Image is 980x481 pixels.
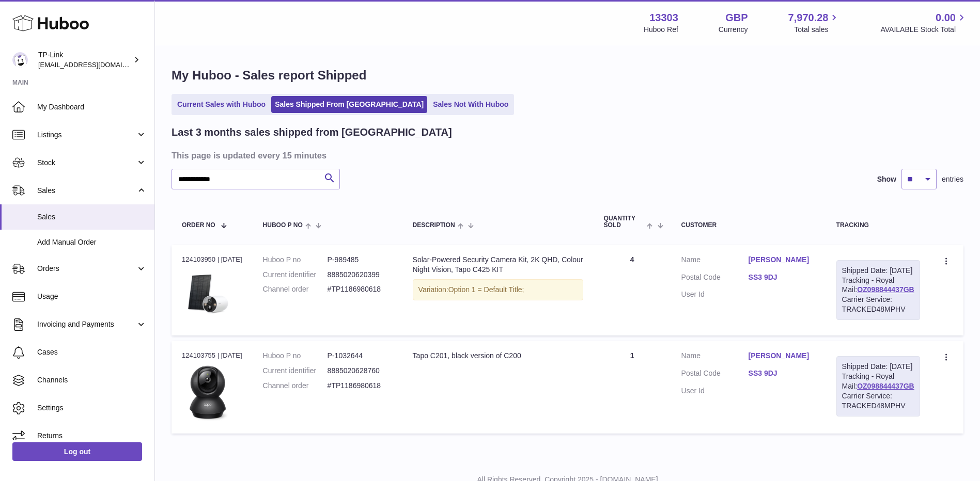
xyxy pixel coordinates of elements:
[842,295,914,314] div: Carrier Service: TRACKED48MPHV
[788,11,841,35] a: 7,970.28 Total sales
[842,391,914,411] div: Carrier Service: TRACKED48MPHV
[604,215,645,229] span: Quantity Sold
[594,341,671,434] td: 1
[37,431,147,441] span: Returns
[681,368,749,381] dt: Postal Code
[37,264,136,274] span: Orders
[681,290,749,299] dt: User Id
[836,222,920,229] div: Tracking
[842,362,914,372] div: Shipped Date: [DATE]
[38,50,131,70] div: TP-Link
[794,25,840,35] span: Total sales
[594,245,671,335] td: 4
[37,319,136,329] span: Invoicing and Payments
[413,351,583,361] div: Tapo C201, black version of C200
[182,351,242,360] div: 124103755 | [DATE]
[749,255,816,265] a: [PERSON_NAME]
[182,267,234,319] img: Tapo-C425-KIT_EU_1.2_01_large_20240507101632t.jpg
[681,351,749,363] dt: Name
[328,270,392,280] dd: 8885020620399
[880,11,968,35] a: 0.00 AVAILABLE Stock Total
[328,366,392,376] dd: 8885020628760
[174,96,269,113] a: Current Sales with Huboo
[263,284,328,294] dt: Channel order
[857,285,914,294] a: OZ098844437GB
[37,212,147,222] span: Sales
[263,351,328,361] dt: Huboo P no
[328,284,392,294] dd: #TP1186980618
[857,382,914,390] a: OZ098844437GB
[681,255,749,267] dt: Name
[37,130,136,140] span: Listings
[328,255,392,265] dd: P-989485
[271,96,427,113] a: Sales Shipped From [GEOGRAPHIC_DATA]
[877,174,896,184] label: Show
[328,351,392,361] dd: P-1032644
[12,52,28,68] img: gaby.chen@tp-link.com
[719,25,748,35] div: Currency
[836,356,920,416] div: Tracking - Royal Mail:
[880,25,968,35] span: AVAILABLE Stock Total
[263,381,328,391] dt: Channel order
[37,403,147,413] span: Settings
[37,102,147,112] span: My Dashboard
[681,272,749,285] dt: Postal Code
[644,25,678,35] div: Huboo Ref
[37,186,136,196] span: Sales
[263,366,328,376] dt: Current identifier
[448,285,524,294] span: Option 1 = Default Title;
[37,292,147,301] span: Usage
[37,347,147,357] span: Cases
[936,11,956,25] span: 0.00
[681,386,749,396] dt: User Id
[413,255,583,275] div: Solar-Powered Security Camera Kit, 2K QHD, Colour Night Vision, Tapo C425 KIT
[749,272,816,282] a: SS3 9DJ
[172,67,963,84] h1: My Huboo - Sales report Shipped
[836,260,920,320] div: Tracking - Royal Mail:
[263,255,328,265] dt: Huboo P no
[942,174,963,184] span: entries
[681,222,816,229] div: Customer
[413,279,583,300] div: Variation:
[182,364,234,421] img: 133031739979760.jpg
[413,222,455,229] span: Description
[182,255,242,264] div: 124103950 | [DATE]
[37,375,147,385] span: Channels
[429,96,512,113] a: Sales Not With Huboo
[725,11,748,25] strong: GBP
[328,381,392,391] dd: #TP1186980618
[649,11,678,25] strong: 13303
[37,237,147,247] span: Add Manual Order
[12,442,142,461] a: Log out
[749,351,816,361] a: [PERSON_NAME]
[37,158,136,168] span: Stock
[172,150,961,161] h3: This page is updated every 15 minutes
[749,368,816,378] a: SS3 9DJ
[172,125,452,139] h2: Last 3 months sales shipped from [GEOGRAPHIC_DATA]
[842,266,914,276] div: Shipped Date: [DATE]
[263,270,328,280] dt: Current identifier
[182,222,215,229] span: Order No
[38,60,152,69] span: [EMAIL_ADDRESS][DOMAIN_NAME]
[788,11,829,25] span: 7,970.28
[263,222,303,229] span: Huboo P no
